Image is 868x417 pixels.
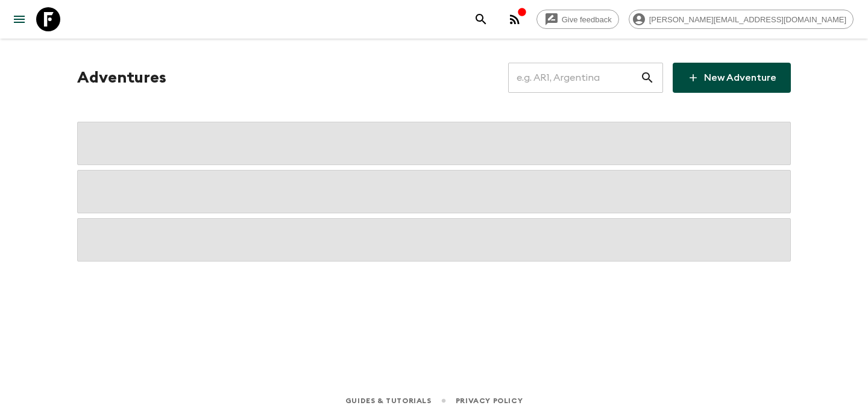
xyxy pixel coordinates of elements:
a: Guides & Tutorials [345,394,432,407]
a: Give feedback [536,10,619,29]
button: menu [7,7,31,31]
div: [PERSON_NAME][EMAIL_ADDRESS][DOMAIN_NAME] [629,10,854,29]
a: Privacy Policy [456,394,523,407]
span: [PERSON_NAME][EMAIL_ADDRESS][DOMAIN_NAME] [643,15,853,24]
input: e.g. AR1, Argentina [508,61,640,95]
button: search adventures [469,7,493,31]
h1: Adventures [77,66,166,90]
a: New Adventure [673,63,791,93]
span: Give feedback [555,15,618,24]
